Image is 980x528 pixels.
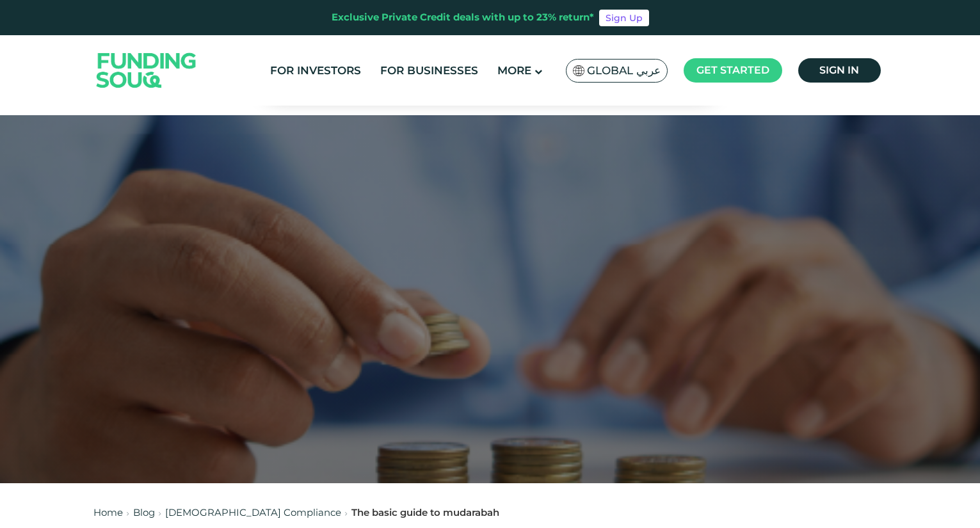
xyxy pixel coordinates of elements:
a: Sign Up [599,10,649,26]
a: For Investors [267,60,364,81]
div: Exclusive Private Credit deals with up to 23% return* [332,10,594,25]
span: Sign in [819,64,859,76]
a: Home [93,506,123,518]
span: More [497,64,531,77]
img: Logo [84,38,209,102]
img: SA Flag [573,65,584,76]
div: The basic guide to mudarabah [351,506,499,520]
a: Blog [133,506,155,518]
a: For Businesses [377,60,481,81]
span: Global عربي [587,63,661,78]
a: [DEMOGRAPHIC_DATA] Compliance [165,506,341,518]
a: Sign in [798,58,881,83]
span: Get started [696,64,769,76]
